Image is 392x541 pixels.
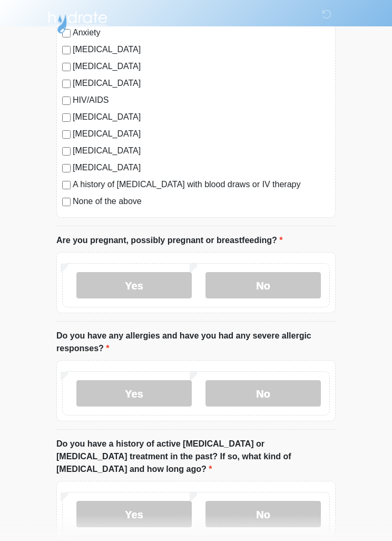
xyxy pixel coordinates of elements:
input: [MEDICAL_DATA] [62,148,71,156]
label: No [205,381,321,407]
input: None of the above [62,198,71,207]
input: [MEDICAL_DATA] [62,80,71,89]
label: [MEDICAL_DATA] [73,111,330,124]
label: A history of [MEDICAL_DATA] with blood draws or IV therapy [73,179,330,191]
input: [MEDICAL_DATA] [62,63,71,72]
input: [MEDICAL_DATA] [62,114,71,122]
label: Do you have a history of active [MEDICAL_DATA] or [MEDICAL_DATA] treatment in the past? If so, wh... [56,438,336,476]
label: [MEDICAL_DATA] [73,78,330,90]
label: [MEDICAL_DATA] [73,128,330,141]
label: Yes [76,273,192,299]
input: [MEDICAL_DATA] [62,165,71,173]
label: Yes [76,381,192,407]
label: [MEDICAL_DATA] [73,145,330,158]
label: No [205,273,321,299]
input: [MEDICAL_DATA] [62,131,71,139]
label: No [205,501,321,528]
label: [MEDICAL_DATA] [73,162,330,175]
label: HIV/AIDS [73,94,330,107]
input: [MEDICAL_DATA] [62,46,71,55]
label: Are you pregnant, possibly pregnant or breastfeeding? [56,235,282,247]
input: A history of [MEDICAL_DATA] with blood draws or IV therapy [62,181,71,190]
label: Do you have any allergies and have you had any severe allergic responses? [56,330,336,355]
label: Yes [76,501,192,528]
input: HIV/AIDS [62,97,71,105]
label: None of the above [73,196,330,208]
label: [MEDICAL_DATA] [73,61,330,73]
img: Hydrate IV Bar - Scottsdale Logo [46,8,109,34]
label: [MEDICAL_DATA] [73,44,330,56]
